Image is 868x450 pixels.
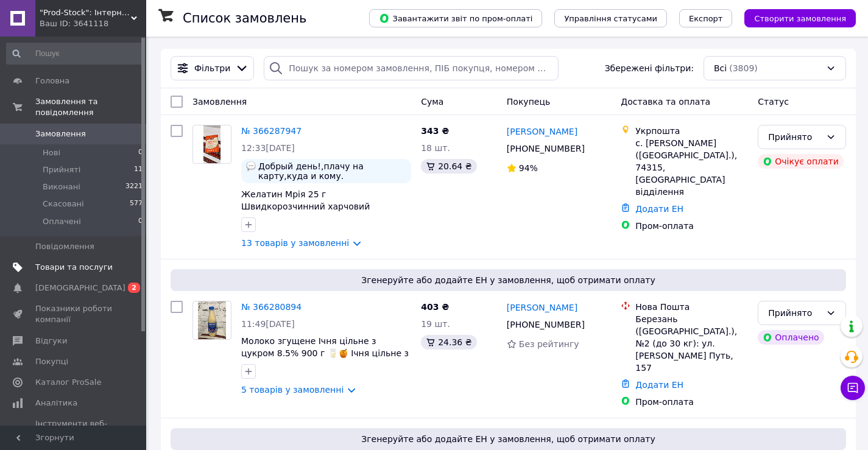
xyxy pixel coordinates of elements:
span: Нові [43,147,60,158]
div: Укрпошта [635,125,748,137]
span: Cума [421,97,443,107]
span: 18 шт. [421,143,450,153]
div: [PHONE_NUMBER] [504,140,587,157]
span: Виконані [43,181,80,192]
div: Оплачено [758,330,824,345]
span: Замовлення [192,97,247,107]
div: Прийнято [768,130,821,144]
a: [PERSON_NAME] [507,125,577,138]
span: 94% [519,163,538,173]
span: Відгуки [35,336,67,346]
a: № 366287947 [241,126,302,136]
span: Інструменти веб-майстра та SEO [35,418,113,440]
span: Фільтри [194,62,230,74]
div: Пром-оплата [635,220,748,232]
a: Желатин Мрія 25 г Швидкорозчинний харчовий желатин Гранульований желатин Кондитерський желатин [241,189,395,236]
span: 12:33[DATE] [241,143,295,153]
a: [PERSON_NAME] [507,301,577,314]
button: Завантажити звіт по пром-оплаті [369,9,542,27]
span: Доставка та оплата [621,97,710,107]
h1: Список замовлень [183,11,306,26]
div: 20.64 ₴ [421,159,476,174]
span: Добрый день!,плачу на карту,куда и кому. [258,161,406,181]
span: 2 [128,283,140,293]
button: Управління статусами [554,9,667,27]
img: :speech_balloon: [246,161,256,171]
img: Фото товару [198,301,227,339]
div: 24.36 ₴ [421,335,476,350]
span: 11:49[DATE] [241,319,295,329]
span: 0 [138,147,143,158]
div: Нова Пошта [635,301,748,313]
span: Згенеруйте або додайте ЕН у замовлення, щоб отримати оплату [175,433,841,445]
span: Замовлення [35,128,86,139]
span: Замовлення та повідомлення [35,96,146,118]
button: Створити замовлення [744,9,856,27]
span: Управління статусами [564,14,657,23]
span: Завантажити звіт по пром-оплаті [379,13,532,24]
span: Товари та послуги [35,262,113,273]
span: Створити замовлення [754,14,846,23]
input: Пошук [6,43,144,65]
span: 577 [130,199,143,209]
div: Березань ([GEOGRAPHIC_DATA].), №2 (до 30 кг): ул. [PERSON_NAME] Путь, 157 [635,313,748,374]
a: Молоко згущене Ічня цільне з цукром 8.5% 900 г 🥛🍯 Ічня цільне з цукром 8.5% 900 г [241,336,409,370]
div: Ваш ID: 3641118 [40,18,146,29]
span: Статус [758,97,789,107]
span: Каталог ProSale [35,377,101,388]
div: Прийнято [768,306,821,320]
span: 19 шт. [421,319,450,329]
a: Фото товару [192,125,231,164]
div: Очікує оплати [758,154,844,169]
span: "Prod-Stock": Інтернет-магазин продуктів харчування та господарчих товарів [40,7,131,18]
a: Створити замовлення [732,13,856,23]
span: Скасовані [43,199,84,209]
button: Чат з покупцем [841,376,865,400]
span: Експорт [689,14,723,23]
span: Оплачені [43,216,81,227]
a: 13 товарів у замовленні [241,238,349,248]
span: Показники роботи компанії [35,303,113,325]
span: [DEMOGRAPHIC_DATA] [35,283,125,294]
span: Збережені фільтри: [605,62,694,74]
span: Без рейтингу [519,339,579,349]
span: 343 ₴ [421,126,449,136]
a: № 366280894 [241,302,302,312]
span: Прийняті [43,164,80,175]
span: 11 [134,164,143,175]
span: 403 ₴ [421,302,449,312]
span: Аналітика [35,398,77,409]
span: Головна [35,76,69,86]
span: Покупець [507,97,550,107]
span: 0 [138,216,143,227]
div: Пром-оплата [635,396,748,408]
span: Згенеруйте або додайте ЕН у замовлення, щоб отримати оплату [175,274,841,286]
a: Додати ЕН [635,204,683,214]
span: 3221 [125,181,143,192]
div: [PHONE_NUMBER] [504,316,587,333]
span: Покупці [35,356,68,367]
span: Всі [714,62,727,74]
span: (3809) [729,63,758,73]
input: Пошук за номером замовлення, ПІБ покупця, номером телефону, Email, номером накладної [264,56,559,80]
a: 5 товарів у замовленні [241,385,344,395]
a: Додати ЕН [635,380,683,390]
img: Фото товару [203,125,221,163]
span: Повідомлення [35,241,94,252]
button: Експорт [679,9,733,27]
a: Фото товару [192,301,231,340]
div: с. [PERSON_NAME] ([GEOGRAPHIC_DATA].), 74315, [GEOGRAPHIC_DATA] відділення [635,137,748,198]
